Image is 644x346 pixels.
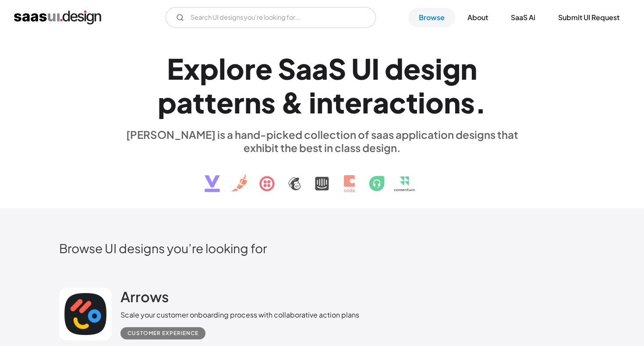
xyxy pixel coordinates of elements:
div: d [385,52,403,85]
div: i [435,52,442,85]
div: c [389,85,406,119]
div: e [255,52,272,85]
div: a [373,85,389,119]
div: t [205,85,216,119]
div: U [351,52,372,85]
div: e [216,85,234,119]
div: E [167,52,184,85]
div: a [312,52,328,85]
a: Browse [408,8,455,27]
div: a [296,52,312,85]
a: About [457,8,499,27]
div: g [442,52,460,85]
form: Email Form [166,7,376,28]
a: home [14,11,101,25]
div: t [193,85,205,119]
div: a [177,85,193,119]
div: & [281,85,304,119]
div: S [328,52,346,85]
div: r [244,52,255,85]
div: o [226,52,244,85]
input: Search UI designs you're looking for... [166,7,376,28]
div: p [200,52,219,85]
div: s [460,85,475,119]
div: Customer Experience [127,328,198,339]
div: t [333,85,345,119]
div: l [219,52,226,85]
div: t [406,85,418,119]
div: o [425,85,444,119]
div: n [244,85,261,119]
div: p [158,85,177,119]
div: Scale your customer onboarding process with collaborative action plans [120,310,359,320]
img: text, icon, saas logo [189,154,455,200]
h1: Explore SaaS UI design patterns & interactions. [120,52,524,119]
div: i [309,85,316,119]
div: e [403,52,421,85]
div: r [234,85,244,119]
div: n [460,52,477,85]
div: I [372,52,379,85]
h2: Arrows [120,288,169,305]
div: s [421,52,435,85]
div: s [261,85,276,119]
div: x [184,52,200,85]
div: e [345,85,362,119]
div: r [362,85,373,119]
div: S [278,52,296,85]
div: n [444,85,460,119]
h2: Browse UI designs you’re looking for [59,240,585,256]
div: n [316,85,333,119]
div: [PERSON_NAME] is a hand-picked collection of saas application designs that exhibit the best in cl... [120,128,524,154]
div: . [475,85,486,119]
div: i [418,85,425,119]
a: Arrows [120,288,169,310]
a: SaaS Ai [500,8,546,27]
a: Submit UI Request [548,8,630,27]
